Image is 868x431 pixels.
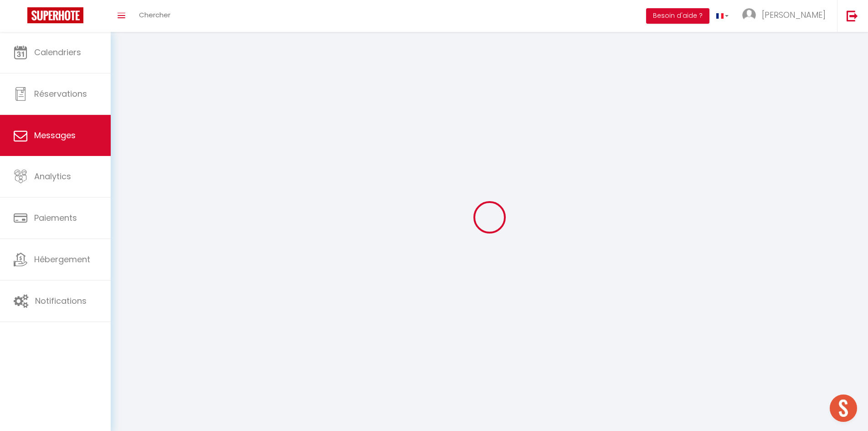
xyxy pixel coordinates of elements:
div: Ouvrir le chat [830,395,857,422]
span: Paiements [34,212,77,223]
span: Notifications [35,295,87,306]
img: Super Booking [27,7,83,23]
span: Calendriers [34,47,81,58]
img: logout [847,10,858,21]
span: Hébergement [34,254,90,265]
button: Besoin d'aide ? [646,8,709,24]
span: Réservations [34,88,87,99]
span: [PERSON_NAME] [762,9,826,21]
span: Messages [34,130,76,141]
img: ... [742,8,756,22]
span: Chercher [139,10,170,20]
span: Analytics [34,171,71,182]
